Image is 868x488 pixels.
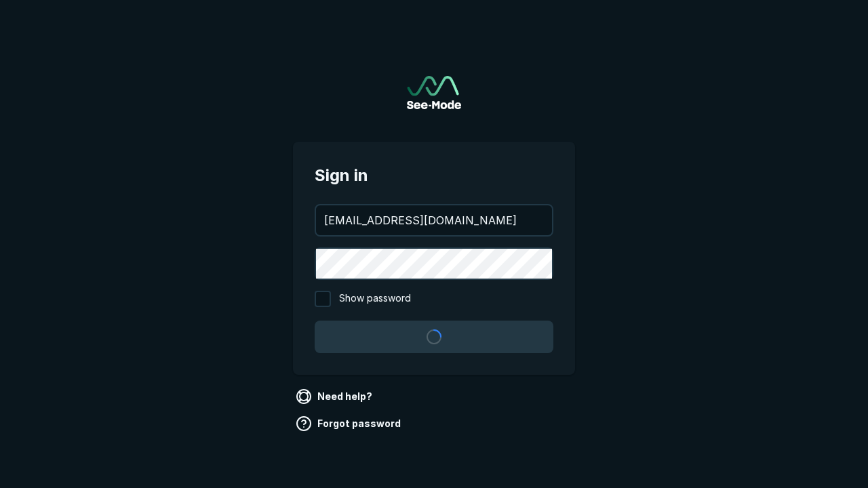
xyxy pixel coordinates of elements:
img: See-Mode Logo [407,76,461,109]
a: Go to sign in [407,76,461,109]
span: Sign in [315,163,553,188]
a: Need help? [293,386,378,407]
span: Show password [339,291,411,307]
a: Forgot password [293,413,406,434]
input: your@email.com [316,205,552,235]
